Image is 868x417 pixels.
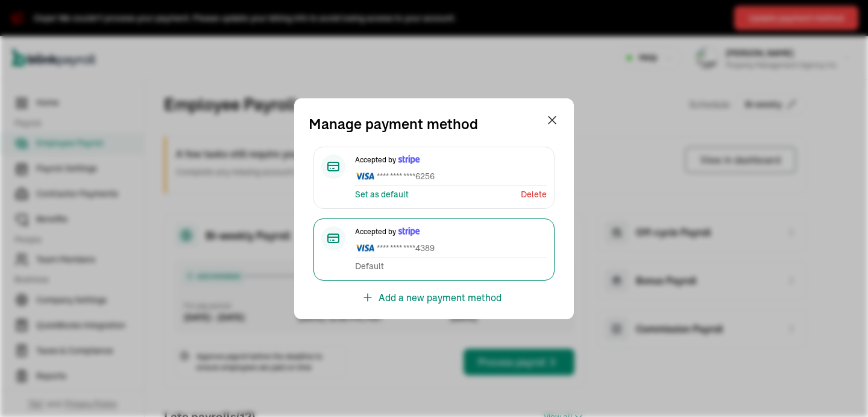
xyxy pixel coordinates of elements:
[309,113,478,135] h1: Manage payment method
[355,154,547,165] span: Accepted by
[355,188,409,201] button: Set as default
[355,260,384,273] span: Default
[379,290,502,305] span: Add a new payment method
[355,226,547,237] span: Accepted by
[355,170,374,182] img: Visa Card
[355,242,374,253] img: Visa Card
[521,188,547,201] button: Delete
[362,290,506,305] button: Add a new payment method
